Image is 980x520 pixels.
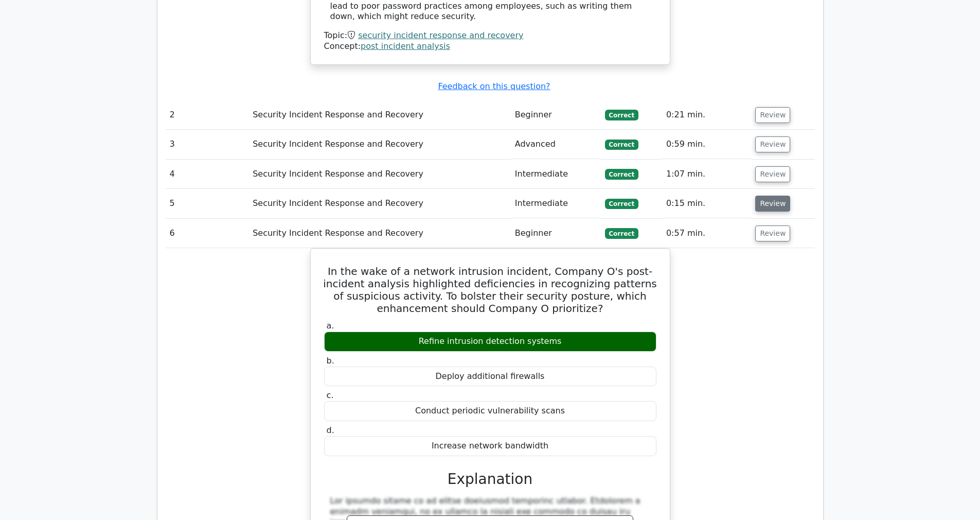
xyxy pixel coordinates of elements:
span: b. [327,356,334,366]
div: Conduct periodic vulnerability scans [324,401,656,421]
h3: Explanation [330,471,650,488]
span: Correct [605,228,638,238]
span: Correct [605,199,638,209]
span: Correct [605,110,638,120]
span: Correct [605,140,638,150]
td: Security Incident Response and Recovery [248,189,511,218]
div: Deploy additional firewalls [324,367,656,387]
a: security incident response and recovery [358,30,523,40]
button: Review [755,196,790,212]
td: Beginner [511,219,601,248]
button: Review [755,107,790,123]
td: 0:57 min. [662,219,751,248]
td: Beginner [511,100,601,130]
span: Correct [605,169,638,179]
td: Advanced [511,130,601,159]
td: 0:59 min. [662,130,751,159]
td: Intermediate [511,189,601,218]
button: Review [755,166,790,182]
div: Topic: [324,30,656,41]
button: Review [755,136,790,152]
div: Refine intrusion detection systems [324,332,656,352]
td: 0:15 min. [662,189,751,218]
td: 2 [166,100,249,130]
h5: In the wake of a network intrusion incident, Company O's post-incident analysis highlighted defic... [323,265,657,315]
a: post incident analysis [361,41,450,51]
span: a. [327,321,334,331]
td: Security Incident Response and Recovery [248,160,511,189]
td: 1:07 min. [662,160,751,189]
td: Security Incident Response and Recovery [248,130,511,159]
td: Security Incident Response and Recovery [248,219,511,248]
div: Concept: [324,41,656,52]
span: d. [327,425,334,435]
td: 4 [166,160,249,189]
td: 0:21 min. [662,100,751,130]
td: 5 [166,189,249,218]
td: Security Incident Response and Recovery [248,100,511,130]
span: c. [327,390,334,400]
div: Increase network bandwidth [324,436,656,456]
button: Review [755,226,790,241]
a: Feedback on this question? [438,81,550,91]
td: 3 [166,130,249,159]
td: 6 [166,219,249,248]
td: Intermediate [511,160,601,189]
